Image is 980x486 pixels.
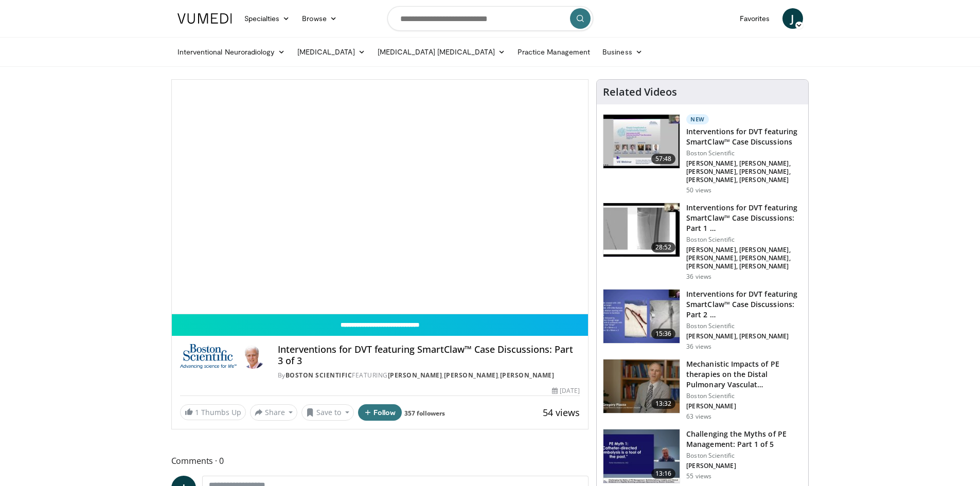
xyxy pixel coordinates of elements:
[500,371,555,380] a: [PERSON_NAME]
[286,371,352,380] a: Boston Scientific
[603,289,802,351] a: 15:36 Interventions for DVT featuring SmartClaw™ Case Discussions: Part 2 … Boston Scientific [PE...
[358,404,402,421] button: Follow
[172,80,589,314] video-js: Video Player
[596,42,649,62] a: Business
[603,114,802,194] a: 57:48 New Interventions for DVT featuring SmartClaw™ Case Discussions Boston Scientific [PERSON_N...
[734,8,776,29] a: Favorites
[686,289,802,320] h3: Interventions for DVT featuring SmartClaw™ Case Discussions: Part 2 …
[603,429,680,483] img: 098efa87-ceca-4c8a-b8c3-1b83f50c5bf2.150x105_q85_crop-smart_upscale.jpg
[686,203,802,233] h3: Interventions for DVT featuring SmartClaw™ Case Discussions: Part 1 …
[686,114,709,124] p: New
[603,359,680,413] img: 4caf57cf-5f7b-481c-8355-26418ca1cbc4.150x105_q85_crop-smart_upscale.jpg
[651,242,676,253] span: 28:52
[651,469,676,479] span: 13:16
[686,472,711,480] p: 55 views
[686,246,802,271] p: [PERSON_NAME], [PERSON_NAME], [PERSON_NAME], [PERSON_NAME], [PERSON_NAME], [PERSON_NAME]
[651,329,676,339] span: 15:36
[686,452,802,460] p: Boston Scientific
[171,454,589,467] span: Comments 0
[171,42,291,62] a: Interventional Neuroradiology
[195,407,199,417] span: 1
[603,86,677,98] h4: Related Videos
[686,159,802,184] p: [PERSON_NAME], [PERSON_NAME], [PERSON_NAME], [PERSON_NAME], [PERSON_NAME], [PERSON_NAME]
[444,371,498,380] a: [PERSON_NAME]
[250,404,298,421] button: Share
[296,8,343,29] a: Browse
[686,343,711,351] p: 36 views
[686,462,802,470] p: [PERSON_NAME]
[387,6,593,31] input: Search topics, interventions
[603,429,802,483] a: 13:16 Challenging the Myths of PE Management: Part 1 of 5 Boston Scientific [PERSON_NAME] 55 views
[291,42,371,62] a: [MEDICAL_DATA]
[686,236,802,244] p: Boston Scientific
[603,203,802,281] a: 28:52 Interventions for DVT featuring SmartClaw™ Case Discussions: Part 1 … Boston Scientific [PE...
[686,127,802,147] h3: Interventions for DVT featuring SmartClaw™ Case Discussions
[603,115,680,168] img: f80d5c17-e695-4770-8d66-805e03df8342.150x105_q85_crop-smart_upscale.jpg
[371,42,511,62] a: [MEDICAL_DATA] [MEDICAL_DATA]
[301,404,354,421] button: Save to
[686,186,711,194] p: 50 views
[686,412,711,421] p: 63 views
[686,149,802,157] p: Boston Scientific
[278,344,580,366] h4: Interventions for DVT featuring SmartClaw™ Case Discussions: Part 3 of 3
[603,203,680,257] img: 8e34a565-0f1f-4312-bf6d-12e5c78bba72.150x105_q85_crop-smart_upscale.jpg
[686,392,802,400] p: Boston Scientific
[651,154,676,164] span: 57:48
[686,359,802,390] h3: Mechanistic Impacts of PE therapies on the Distal Pulmonary Vasculat…
[241,344,265,369] img: Avatar
[180,344,237,369] img: Boston Scientific
[278,371,580,380] div: By FEATURING , ,
[238,8,296,29] a: Specialties
[177,13,232,24] img: VuMedi Logo
[603,359,802,421] a: 13:32 Mechanistic Impacts of PE therapies on the Distal Pulmonary Vasculat… Boston Scientific [PE...
[686,429,802,449] h3: Challenging the Myths of PE Management: Part 1 of 5
[180,404,246,420] a: 1 Thumbs Up
[552,386,580,395] div: [DATE]
[782,8,803,29] a: J
[543,406,580,419] span: 54 views
[686,322,802,330] p: Boston Scientific
[603,290,680,343] img: c9201aff-c63c-4c30-aa18-61314b7b000e.150x105_q85_crop-smart_upscale.jpg
[686,332,802,340] p: [PERSON_NAME], [PERSON_NAME]
[388,371,442,380] a: [PERSON_NAME]
[404,409,445,418] a: 357 followers
[651,399,676,409] span: 13:32
[511,42,596,62] a: Practice Management
[686,273,711,281] p: 36 views
[686,402,802,410] p: [PERSON_NAME]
